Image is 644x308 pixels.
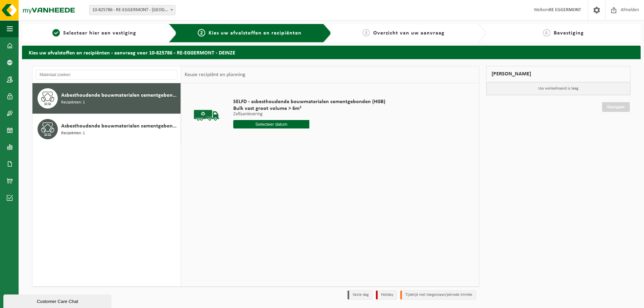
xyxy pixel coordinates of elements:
span: 2 [198,29,205,37]
input: Selecteer datum [233,120,309,128]
div: [PERSON_NAME] [486,66,631,82]
h2: Kies uw afvalstoffen en recipiënten - aanvraag voor 10-825786 - RE-EGGERMONT - DEINZE [22,46,641,59]
li: Tijdelijk niet toegestaan/période limitée [400,290,476,300]
span: Asbesthoudende bouwmaterialen cementgebonden met isolatie(hechtgebonden) [61,122,179,130]
li: Vaste dag [348,290,373,300]
span: Recipiënten: 1 [61,130,85,137]
a: 1Selecteer hier een vestiging [25,29,163,37]
span: Bevestiging [554,30,584,36]
span: Recipiënten: 1 [61,99,85,106]
a: Doorgaan [602,102,630,112]
p: Uw winkelmand is leeg [486,82,630,95]
button: Asbesthoudende bouwmaterialen cementgebonden met isolatie(hechtgebonden) Recipiënten: 1 [32,114,181,144]
span: Overzicht van uw aanvraag [373,30,445,36]
span: 3 [362,29,370,37]
span: Asbesthoudende bouwmaterialen cementgebonden (hechtgebonden) [61,91,179,99]
div: Keuze recipiënt en planning [181,66,249,83]
span: 10-825786 - RE-EGGERMONT - DEINZE [90,5,175,15]
iframe: chat widget [3,293,113,308]
span: SELFD - asbesthoudende bouwmaterialen cementgebonden (HGB) [233,98,385,105]
span: 4 [543,29,550,37]
p: Zelfaanlevering [233,112,385,117]
li: Holiday [376,290,397,300]
button: Asbesthoudende bouwmaterialen cementgebonden (hechtgebonden) Recipiënten: 1 [32,83,181,114]
span: Bulk vast groot volume > 6m³ [233,105,385,112]
span: Selecteer hier een vestiging [63,30,136,36]
span: 1 [52,29,60,37]
input: Materiaal zoeken [36,70,177,80]
span: Kies uw afvalstoffen en recipiënten [209,30,302,36]
strong: RE EGGERMONT [549,7,581,13]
